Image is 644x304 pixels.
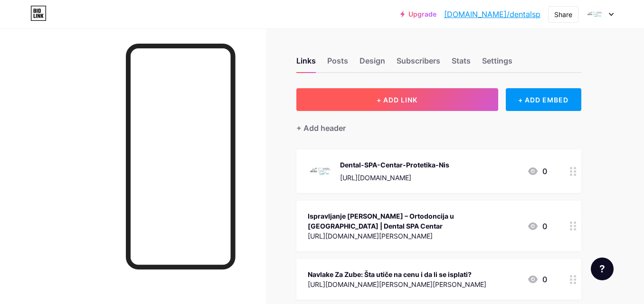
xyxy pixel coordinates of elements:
div: Stats [452,55,471,72]
div: Ispravljanje [PERSON_NAME] – Ortodoncija u [GEOGRAPHIC_DATA] | Dental SPA Centar [308,211,520,231]
button: + ADD LINK [296,88,498,111]
div: [URL][DOMAIN_NAME][PERSON_NAME][PERSON_NAME] [308,279,486,289]
div: + ADD EMBED [506,88,581,111]
div: Navlake Za Zube: Šta utiče na cenu i da li se isplati? [308,269,486,279]
div: [URL][DOMAIN_NAME][PERSON_NAME] [308,231,520,241]
a: [DOMAIN_NAME]/dentalsp [444,9,540,20]
div: Links [296,55,316,72]
img: Dental-SPA-Centar-Protetika-Nis [308,159,332,184]
div: Subscribers [397,55,440,72]
span: + ADD LINK [377,96,417,104]
div: Share [554,9,572,19]
div: [URL][DOMAIN_NAME] [340,173,449,183]
div: Dental-SPA-Centar-Protetika-Nis [340,160,449,170]
a: Upgrade [400,10,436,18]
div: 0 [527,221,547,232]
div: 0 [527,274,547,285]
img: Dental SPA Centar [586,5,604,23]
div: 0 [527,166,547,177]
div: + Add header [296,122,346,134]
div: Posts [327,55,348,72]
div: Settings [482,55,512,72]
div: Design [360,55,385,72]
